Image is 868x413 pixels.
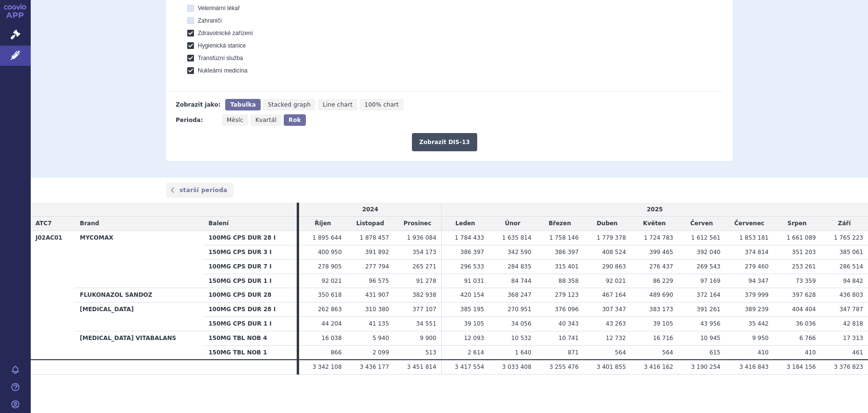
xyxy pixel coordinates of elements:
[299,217,346,231] td: Říjen
[166,182,233,198] a: starší perioda
[365,263,389,270] span: 277 794
[464,278,484,284] span: 91 031
[583,217,630,231] td: Duben
[700,335,721,341] span: 10 945
[204,259,297,274] th: 100MG CPS DUR 7 I
[820,217,868,231] td: Září
[558,278,579,284] span: 88 358
[80,220,99,227] span: Brand
[631,217,678,231] td: Květen
[412,263,436,270] span: 265 271
[805,349,816,356] span: 410
[602,249,626,255] span: 408 524
[373,349,389,356] span: 2 099
[227,117,243,123] span: Měsíc
[318,249,342,255] span: 400 950
[602,292,626,298] span: 467 164
[549,234,579,241] span: 1 758 146
[843,335,863,341] span: 17 313
[198,30,253,36] span: Zdravotnické zařízení
[323,101,352,108] span: Line chart
[255,117,277,123] span: Kvartál
[725,217,773,231] td: Červenec
[176,114,217,126] div: Perioda:
[489,217,536,231] td: Únor
[268,101,311,108] span: Stacked graph
[412,292,436,298] span: 382 938
[758,349,769,356] span: 410
[602,263,626,270] span: 290 863
[839,292,863,298] span: 436 803
[536,217,583,231] td: Březen
[198,17,222,24] span: Zahraničí
[322,278,342,284] span: 92 021
[31,231,75,360] th: J02AC01
[460,263,484,270] span: 296 533
[567,349,579,356] span: 871
[464,335,484,341] span: 12 093
[739,234,769,241] span: 1 853 181
[425,349,436,356] span: 513
[650,249,674,255] span: 399 465
[365,306,389,313] span: 310 380
[745,249,769,255] span: 374 814
[834,234,863,241] span: 1 765 223
[198,55,243,61] span: Transfúzní služba
[322,320,342,327] span: 44 204
[198,42,246,49] span: Hygienická stanice
[75,288,204,303] th: FLUKONAZOL SANDOZ
[318,292,342,298] span: 350 618
[653,335,673,341] span: 16 716
[420,335,436,341] span: 9 900
[460,249,484,255] span: 386 397
[318,306,342,313] span: 262 863
[464,320,484,327] span: 39 105
[507,249,531,255] span: 342 590
[555,306,579,313] span: 376 096
[615,349,626,356] span: 564
[468,349,484,356] span: 2 614
[507,292,531,298] span: 368 247
[515,349,531,356] span: 1 640
[650,263,674,270] span: 276 437
[204,245,297,260] th: 150MG CPS DUR 3 I
[502,234,531,241] span: 1 635 814
[558,320,579,327] span: 40 343
[407,234,436,241] span: 1 936 084
[839,263,863,270] span: 286 514
[555,249,579,255] span: 386 397
[75,303,204,331] th: [MEDICAL_DATA]
[507,306,531,313] span: 270 951
[441,217,489,231] td: Leden
[360,364,389,370] span: 3 436 177
[289,117,301,123] span: Rok
[697,263,721,270] span: 269 543
[606,335,626,341] span: 12 732
[416,278,436,284] span: 91 278
[678,217,725,231] td: Červen
[700,278,721,284] span: 97 169
[843,278,863,284] span: 94 842
[502,364,531,370] span: 3 033 408
[204,231,297,245] th: 100MG CPS DUR 28 I
[364,101,398,108] span: 100% chart
[691,234,721,241] span: 1 612 561
[839,306,863,313] span: 347 787
[644,234,673,241] span: 1 724 783
[36,220,52,227] span: ATC7
[299,203,441,217] td: 2024
[786,364,816,370] span: 3 184 156
[796,278,816,284] span: 73 359
[511,335,531,341] span: 10 532
[799,335,816,341] span: 6 766
[204,274,297,288] th: 150MG CPS DUR 1 I
[318,263,342,270] span: 278 905
[198,67,247,74] span: Nukleární medicína
[75,231,204,288] th: MYCOMAX
[313,234,342,241] span: 1 895 644
[204,345,297,360] th: 150MG TBL NOB 1
[394,217,441,231] td: Prosinec
[204,303,297,317] th: 100MG CPS DUR 28 I
[697,306,721,313] span: 391 261
[511,278,531,284] span: 84 744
